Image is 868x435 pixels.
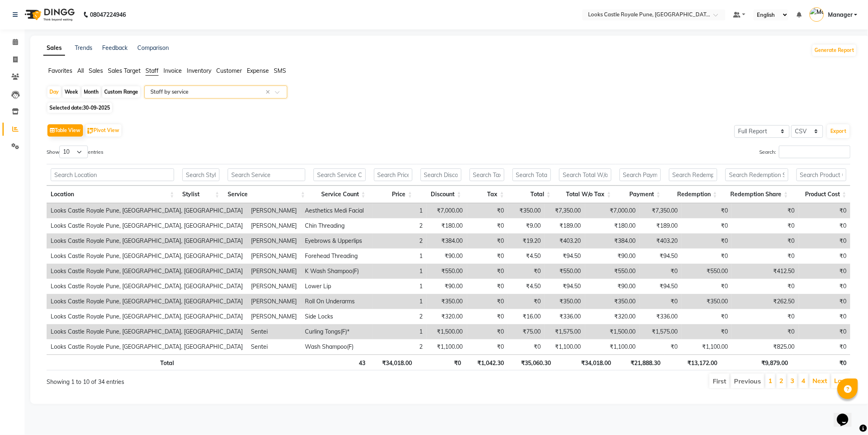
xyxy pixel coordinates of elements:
[216,67,242,74] span: Customer
[796,168,847,181] input: Search Product Cost
[301,233,373,249] td: Eyebrows & Upperlips
[224,186,309,203] th: Service: activate to sort column ascending
[827,124,850,138] button: Export
[373,203,427,218] td: 1
[247,264,301,279] td: [PERSON_NAME]
[427,294,467,309] td: ₹350.00
[427,249,467,264] td: ₹90.00
[585,294,640,309] td: ₹350.00
[665,354,722,370] th: ₹13,172.00
[545,309,585,324] td: ₹336.00
[247,339,301,354] td: Sentei
[834,402,860,427] iframe: chat widget
[732,203,799,218] td: ₹0
[467,279,508,294] td: ₹0
[640,233,682,249] td: ₹403.20
[508,233,545,249] td: ₹19.20
[799,233,850,249] td: ₹0
[640,324,682,339] td: ₹1,575.00
[508,203,545,218] td: ₹350.00
[545,218,585,233] td: ₹189.00
[545,233,585,249] td: ₹403.20
[301,218,373,233] td: Chin Threading
[47,309,247,324] td: Looks Castle Royale Pune, [GEOGRAPHIC_DATA], [GEOGRAPHIC_DATA]
[508,264,545,279] td: ₹0
[313,168,366,181] input: Search Service Count
[427,309,467,324] td: ₹320.00
[545,249,585,264] td: ₹94.50
[370,186,416,203] th: Price: activate to sort column ascending
[373,309,427,324] td: 2
[545,324,585,339] td: ₹1,575.00
[799,249,850,264] td: ₹0
[247,218,301,233] td: [PERSON_NAME]
[266,88,273,96] span: Clear all
[725,168,788,181] input: Search Redemption Share
[421,168,461,181] input: Search Discount
[508,249,545,264] td: ₹4.50
[309,186,370,203] th: Service Count: activate to sort column ascending
[585,309,640,324] td: ₹320.00
[247,203,301,218] td: [PERSON_NAME]
[508,218,545,233] td: ₹9.00
[682,324,732,339] td: ₹0
[669,168,718,181] input: Search Redemption
[47,373,374,386] div: Showing 1 to 10 of 34 entries
[732,279,799,294] td: ₹0
[640,249,682,264] td: ₹94.50
[508,294,545,309] td: ₹0
[640,203,682,218] td: ₹7,350.00
[512,168,551,181] input: Search Total
[301,249,373,264] td: Forehead Threading
[732,233,799,249] td: ₹0
[83,105,110,111] span: 30-09-2025
[508,354,555,370] th: ₹35,060.30
[47,218,247,233] td: Looks Castle Royale Pune, [GEOGRAPHIC_DATA], [GEOGRAPHIC_DATA]
[301,203,373,218] td: Aesthetics Medi Facial
[247,233,301,249] td: [PERSON_NAME]
[427,339,467,354] td: ₹1,100.00
[247,279,301,294] td: [PERSON_NAME]
[828,11,852,19] span: Manager
[682,233,732,249] td: ₹0
[799,264,850,279] td: ₹0
[585,203,640,218] td: ₹7,000.00
[732,294,799,309] td: ₹262.50
[810,7,824,22] img: Manager
[732,264,799,279] td: ₹412.50
[47,203,247,218] td: Looks Castle Royale Pune, [GEOGRAPHIC_DATA], [GEOGRAPHIC_DATA]
[585,218,640,233] td: ₹180.00
[89,67,103,74] span: Sales
[545,279,585,294] td: ₹94.50
[301,324,373,339] td: Curling Tongs(F)*
[721,354,792,370] th: ₹9,879.00
[75,44,92,52] a: Trends
[467,309,508,324] td: ₹0
[427,203,467,218] td: ₹7,000.00
[585,249,640,264] td: ₹90.00
[732,218,799,233] td: ₹0
[682,339,732,354] td: ₹1,100.00
[799,309,850,324] td: ₹0
[640,309,682,324] td: ₹336.00
[834,377,848,385] a: Last
[465,186,508,203] th: Tax: activate to sort column ascending
[467,324,508,339] td: ₹0
[163,67,182,74] span: Invoice
[301,264,373,279] td: K Wash Shampoo(F)
[467,203,508,218] td: ₹0
[87,128,94,134] img: pivot.png
[182,168,219,181] input: Search Stylist
[108,67,141,74] span: Sales Target
[559,168,611,181] input: Search Total W/o Tax
[43,41,65,56] a: Sales
[47,354,178,370] th: Total
[508,339,545,354] td: ₹0
[682,264,732,279] td: ₹550.00
[545,203,585,218] td: ₹7,350.00
[274,67,286,74] span: SMS
[178,186,224,203] th: Stylist: activate to sort column ascending
[640,279,682,294] td: ₹94.50
[187,67,211,74] span: Inventory
[21,3,77,26] img: logo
